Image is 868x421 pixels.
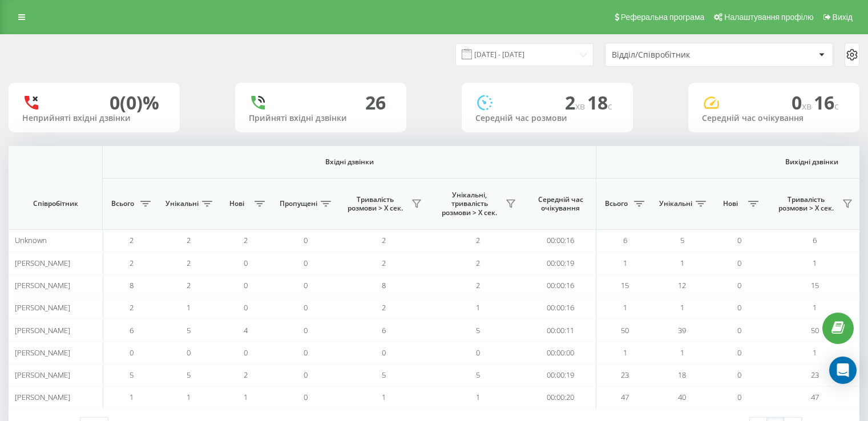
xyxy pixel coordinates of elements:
[304,258,308,268] span: 0
[187,347,191,358] span: 0
[15,235,47,245] span: Unknown
[382,370,386,380] span: 5
[15,325,70,335] span: [PERSON_NAME]
[22,114,166,123] div: Неприйняті вхідні дзвінки
[612,50,748,60] div: Відділ/Співробітник
[476,347,480,358] span: 0
[813,258,817,268] span: 1
[678,280,686,290] span: 12
[737,392,741,402] span: 0
[525,364,596,386] td: 00:00:19
[621,280,629,290] span: 15
[342,195,408,213] span: Тривалість розмови > Х сек.
[813,302,817,313] span: 1
[702,114,846,123] div: Середній час очікування
[382,325,386,335] span: 6
[108,199,137,208] span: Всього
[382,347,386,358] span: 0
[304,347,308,358] span: 0
[737,370,741,380] span: 0
[575,100,587,112] span: хв
[187,258,191,268] span: 2
[565,90,587,115] span: 2
[382,392,386,402] span: 1
[15,347,70,358] span: [PERSON_NAME]
[678,370,686,380] span: 18
[304,392,308,402] span: 0
[621,325,629,335] span: 50
[659,199,692,208] span: Унікальні
[737,258,741,268] span: 0
[525,252,596,274] td: 00:00:19
[737,325,741,335] span: 0
[187,280,191,290] span: 2
[15,280,70,290] span: [PERSON_NAME]
[130,347,134,358] span: 0
[534,195,587,213] span: Середній час очікування
[280,199,317,208] span: Пропущені
[244,235,248,245] span: 2
[15,370,70,380] span: [PERSON_NAME]
[476,392,480,402] span: 1
[187,302,191,313] span: 1
[608,100,612,112] span: c
[130,280,134,290] span: 8
[678,325,686,335] span: 39
[476,325,480,335] span: 5
[244,392,248,402] span: 1
[476,370,480,380] span: 5
[304,280,308,290] span: 0
[525,297,596,319] td: 00:00:16
[623,347,627,358] span: 1
[525,274,596,297] td: 00:00:16
[833,13,853,22] span: Вихід
[829,357,857,384] div: Open Intercom Messenger
[244,280,248,290] span: 0
[304,235,308,245] span: 0
[132,157,566,167] span: Вхідні дзвінки
[525,342,596,364] td: 00:00:00
[802,100,814,112] span: хв
[737,235,741,245] span: 0
[187,392,191,402] span: 1
[680,235,684,245] span: 5
[621,392,629,402] span: 47
[18,199,92,208] span: Співробітник
[476,235,480,245] span: 2
[680,302,684,313] span: 1
[811,392,819,402] span: 47
[811,280,819,290] span: 15
[525,319,596,341] td: 00:00:11
[814,90,839,115] span: 16
[587,90,612,115] span: 18
[130,258,134,268] span: 2
[476,280,480,290] span: 2
[382,280,386,290] span: 8
[130,370,134,380] span: 5
[15,302,70,313] span: [PERSON_NAME]
[813,347,817,358] span: 1
[680,347,684,358] span: 1
[737,347,741,358] span: 0
[244,325,248,335] span: 4
[737,280,741,290] span: 0
[724,13,813,22] span: Налаштування профілю
[737,302,741,313] span: 0
[304,302,308,313] span: 0
[773,195,839,213] span: Тривалість розмови > Х сек.
[244,302,248,313] span: 0
[244,258,248,268] span: 0
[244,370,248,380] span: 2
[304,325,308,335] span: 0
[187,370,191,380] span: 5
[15,392,70,402] span: [PERSON_NAME]
[525,386,596,408] td: 00:00:20
[621,370,629,380] span: 23
[476,258,480,268] span: 2
[130,392,134,402] span: 1
[110,92,159,114] div: 0 (0)%
[602,199,631,208] span: Всього
[382,258,386,268] span: 2
[304,370,308,380] span: 0
[165,199,199,208] span: Унікальні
